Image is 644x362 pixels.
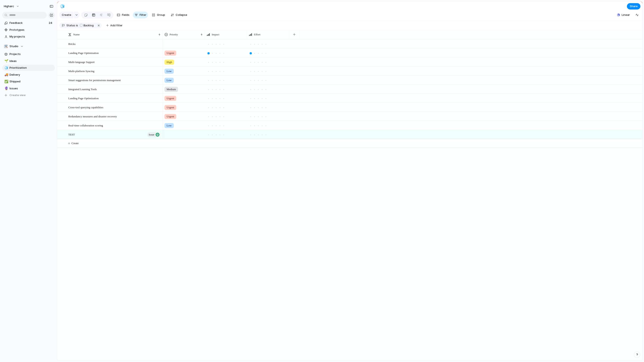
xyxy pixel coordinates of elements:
span: High [167,60,172,64]
button: Linear [615,12,632,18]
span: Fields [122,13,129,17]
button: Fields [115,12,131,18]
div: ✅ [4,79,7,84]
span: Effort [254,32,260,37]
span: Create [62,13,71,17]
button: 🌱 [4,59,8,63]
span: Low [167,69,172,73]
button: 🛠️Studio [2,43,55,50]
span: Urgent [167,51,174,55]
span: Landing Page Optimization [68,96,99,101]
span: Delivery [9,73,53,77]
button: Collapse [169,12,189,18]
div: 🌱 [4,59,7,63]
span: Share [630,4,638,8]
span: Landing Page Optimization [68,50,99,55]
span: Priority [170,32,178,37]
span: Feedback [9,21,47,25]
div: 🧊 [60,3,65,9]
button: 🚚 [4,73,8,77]
a: 🌱Ideas [2,58,55,64]
a: Feedback24 [2,20,55,26]
a: ✅Shipped [2,78,55,85]
span: Issue [149,132,154,138]
span: is [76,24,78,27]
span: Urgent [167,114,174,119]
span: Prototypes [9,28,53,32]
span: Backlog [84,24,94,27]
span: Multi-language Support [68,59,95,64]
span: Add filter [110,24,123,27]
span: Create view [9,93,26,97]
span: TEST [68,132,75,137]
span: Filter [140,13,146,17]
button: 🔮 [4,86,8,91]
span: Group [157,13,165,17]
button: 🧊 [4,66,8,70]
button: Share [627,3,640,9]
span: Cross-tool querying capabilities [68,105,103,110]
button: ✅ [4,79,8,84]
button: 🧊 [59,3,66,10]
button: Create view [2,92,55,98]
a: Prototypes [2,27,55,33]
span: Studio [9,44,18,48]
a: 🔮Issues [2,85,55,92]
span: Linear [622,13,630,17]
button: higharc [2,3,22,10]
button: Add filter [104,23,125,28]
span: Urgent [167,96,174,101]
span: Shipped [9,79,53,84]
button: is [75,23,79,28]
span: 24 [49,21,53,25]
span: Prioritization [9,66,53,70]
button: Filter [133,12,148,18]
button: Create [59,12,73,18]
button: Backlog [78,23,96,28]
button: Group [150,12,167,18]
span: My projects [9,35,53,39]
span: Collapse [176,13,187,17]
span: Issues [9,86,53,91]
span: Redundancy measures and disaster recovery [68,114,117,119]
span: Integrated Learning Tools [68,87,97,91]
span: Urgent [167,105,174,110]
span: Real-time collaboration scoring [68,123,103,128]
span: Low [167,78,172,82]
div: 🧊 [4,66,7,70]
a: Projects [2,51,55,57]
a: 🚚Delivery [2,72,55,78]
span: Smart suggestions for permissions management [68,78,121,82]
div: 🔮 [4,86,7,91]
span: higharc [4,4,14,8]
span: Impact [212,32,219,37]
span: Create [71,141,79,145]
span: Bricks [68,41,75,46]
a: 🧊Prioritization [2,65,55,71]
span: Name [73,32,80,37]
a: My projects [2,34,55,40]
span: Ideas [9,59,53,63]
span: Medium [167,87,176,91]
div: 🛠️ [4,44,8,48]
div: 🚚 [4,72,7,77]
span: Projects [9,52,53,56]
span: Low [167,123,172,128]
span: Status [66,24,75,27]
span: Multi-platform Syncing [68,68,94,73]
button: Issue [147,132,160,137]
